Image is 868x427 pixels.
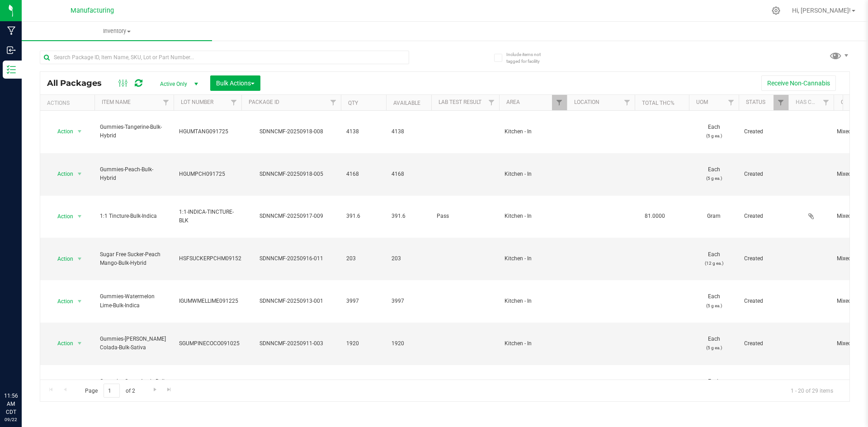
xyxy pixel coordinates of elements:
span: Kitchen - In [505,170,561,178]
span: Action [49,337,74,350]
a: Location [574,99,599,105]
span: Kitchen - In [505,212,561,221]
a: Package ID [249,99,279,105]
span: Bulk Actions [216,80,255,87]
span: 1 - 20 of 29 items [783,384,840,397]
a: Go to the next page [148,384,161,396]
a: Area [506,99,520,105]
button: Bulk Actions [210,75,260,91]
a: Total THC% [642,100,675,106]
span: Each [694,335,733,352]
span: Action [49,253,74,265]
a: Filter [326,95,341,110]
a: Go to the last page [163,384,176,396]
span: 3997 [392,297,426,305]
span: Hi, [PERSON_NAME]! [792,7,851,14]
a: Lot Number [181,99,213,105]
a: Filter [552,95,567,110]
span: Page of 2 [77,384,142,398]
p: (5 g ea.) [694,131,733,140]
p: 09/22 [4,416,18,423]
span: All Packages [47,78,111,88]
span: Gram [694,212,733,221]
div: SDNNCMF-20250913-001 [240,297,342,305]
p: (5 g ea.) [694,174,733,183]
p: (5 g ea.) [694,301,733,310]
span: Created [744,339,783,348]
span: 391.6 [346,212,381,221]
div: SDNNCMF-20250911-003 [240,339,342,348]
span: Inventory [22,27,212,35]
inline-svg: Inbound [7,46,16,55]
span: Each [694,250,733,267]
span: 4138 [346,127,381,136]
span: Kitchen - In [505,297,561,305]
a: Lab Test Result [439,99,481,105]
span: 391.6 [392,212,426,221]
div: SDNNCMF-20250917-009 [240,212,342,221]
span: Each [694,292,733,310]
inline-svg: Manufacturing [7,26,16,35]
span: Kitchen - In [505,339,561,348]
span: Action [49,168,74,180]
span: Created [744,254,783,263]
span: 203 [392,254,426,263]
div: Actions [47,100,91,106]
span: select [74,125,85,138]
inline-svg: Inventory [7,65,16,74]
p: 11:56 AM CDT [4,392,18,416]
span: 4168 [346,170,381,178]
span: Action [49,210,74,223]
span: Action [49,295,74,308]
span: select [74,295,85,308]
a: Item Name [102,99,131,105]
span: 4168 [392,170,426,178]
span: select [74,210,85,223]
div: SDNNCMF-20250918-005 [240,170,342,178]
span: 4138 [392,127,426,136]
span: Include items not tagged for facility [506,51,552,65]
a: Status [746,99,765,105]
span: Sugar Free Sucker-Peach Mango-Bulk-Hybrid [100,250,168,267]
span: 1920 [346,339,381,348]
span: Each [694,165,733,183]
span: Gummies-Watermelon Lime-Bulk-Indica [100,292,168,310]
a: Filter [724,95,739,110]
span: Kitchen - In [505,127,561,136]
div: SDNNCMF-20250916-011 [240,254,342,263]
div: Manage settings [770,6,782,15]
span: Manufacturing [71,7,114,14]
a: Qty [348,100,358,106]
a: Filter [484,95,499,110]
span: Pass [437,212,494,221]
span: select [74,337,85,350]
a: Filter [159,95,174,110]
span: Created [744,170,783,178]
span: Created [744,212,783,221]
a: Filter [819,95,834,110]
th: Has COA [788,95,834,111]
a: UOM [696,99,708,105]
button: Receive Non-Cannabis [761,75,836,91]
div: SDNNCMF-20250918-008 [240,127,342,136]
span: HSFSUCKERPCHM091525 [179,254,245,263]
span: Gummies-Peach-Bulk-Hybrid [100,165,168,183]
input: Search Package ID, Item Name, SKU, Lot or Part Number... [40,51,409,64]
span: 1:1-INDICA-TINCTURE-BLK [179,208,236,225]
a: Available [393,100,420,106]
a: Filter [774,95,788,110]
span: Gummies-Tangerine-Bulk-Hybrid [100,123,168,140]
span: SGUMPINECOCO091025 [179,339,240,348]
span: select [74,253,85,265]
span: Action [49,125,74,138]
span: HGUMTANG091725 [179,127,236,136]
p: (5 g ea.) [694,343,733,352]
span: Gummies-[PERSON_NAME] Colada-Bulk-Sativa [100,335,168,352]
span: 3997 [346,297,381,305]
p: (12 g ea.) [694,259,733,267]
a: Filter [226,95,241,110]
span: HGUMPCH091725 [179,170,236,178]
span: Kitchen - In [505,254,561,263]
iframe: Resource center unread badge [27,353,38,364]
a: Inventory [22,22,212,41]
